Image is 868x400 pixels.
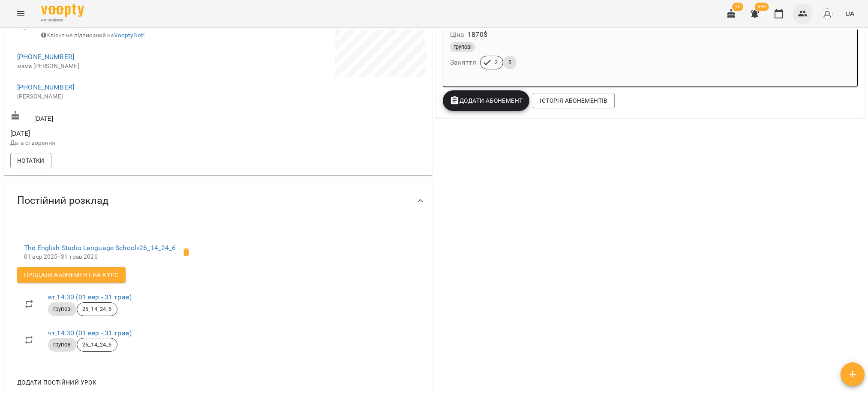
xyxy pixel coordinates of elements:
[48,341,77,349] span: групові
[41,4,84,17] img: Voopty Logo
[24,253,176,261] p: 01 вер 2025 - 31 трав 2026
[41,18,84,23] span: For Business
[450,29,465,41] h6: Ціна
[17,194,108,207] span: Постійний розклад
[77,302,117,316] div: 26_14_24_6
[10,153,51,168] button: Нотатки
[845,9,854,18] span: UA
[9,109,218,125] div: [DATE]
[443,90,530,111] button: Додати Абонемент
[41,32,145,39] span: Клієнт не підписаний на !
[17,83,74,91] a: [PHONE_NUMBER]
[14,375,100,390] button: Додати постійний урок
[842,6,858,21] button: UA
[41,24,139,30] span: Клієнт не підписаний на ViberBot!
[755,3,769,11] span: 99+
[48,293,132,301] a: вт,14:30 (01 вер - 31 трав)
[77,305,117,313] span: 26_14_24_6
[17,267,126,283] button: Продати абонемент на Курс
[533,93,614,108] button: Історія абонементів
[821,8,833,20] img: avatar_s.png
[732,3,743,11] span: 15
[176,242,197,263] span: Видалити клієнта з групи 26_14_24_6 для курсу 26_14_24_6?
[17,377,96,388] span: Додати постійний урок
[77,341,117,349] span: 26_14_24_6
[77,338,117,352] div: 26_14_24_6
[10,139,216,147] p: Дата створення
[503,59,517,66] span: 5
[17,53,74,61] a: [PHONE_NUMBER]
[3,179,432,223] div: Постійний розклад
[540,96,607,106] span: Історія абонементів
[450,57,477,69] h6: Заняття
[10,3,31,24] button: Menu
[24,270,119,280] span: Продати абонемент на Курс
[450,43,475,51] span: групові
[17,93,209,101] p: [PERSON_NAME]
[450,96,523,106] span: Додати Абонемент
[17,155,45,166] span: Нотатки
[10,128,216,139] span: [DATE]
[490,59,503,66] span: 3
[114,32,143,39] a: VooptyBot
[24,244,176,252] a: The English Studio Language School»26_14_24_6
[48,329,132,337] a: чт,14:30 (01 вер - 31 трав)
[48,305,77,313] span: групові
[468,30,487,40] p: 1870 $
[17,62,209,71] p: мама [PERSON_NAME]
